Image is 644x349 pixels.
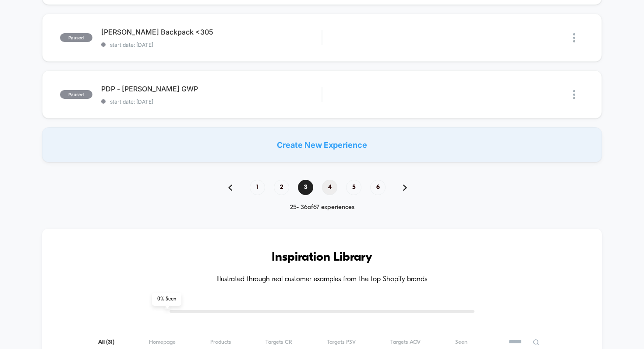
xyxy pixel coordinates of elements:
[274,180,289,195] span: 2
[228,185,232,191] img: pagination back
[68,251,576,265] h3: Inspiration Library
[298,180,313,195] span: 3
[101,84,322,93] span: PDP - [PERSON_NAME] GWP
[152,293,181,306] span: 0 % Seen
[219,204,425,211] div: 25 - 36 of 67 experiences
[346,180,361,195] span: 5
[149,339,176,346] span: Homepage
[60,90,92,99] span: paused
[573,90,575,99] img: close
[390,339,421,346] span: Targets AOV
[455,339,467,346] span: Seen
[322,180,337,195] span: 4
[573,33,575,42] img: close
[68,276,576,284] h4: Illustrated through real customer examples from the top Shopify brands
[60,33,92,42] span: paused
[42,127,602,162] div: Create New Experience
[327,339,356,346] span: Targets PSV
[101,98,322,105] span: start date: [DATE]
[106,339,114,345] span: ( 31 )
[250,180,265,195] span: 1
[210,339,231,346] span: Products
[101,28,322,36] span: [PERSON_NAME] Backpack <305
[265,339,292,346] span: Targets CR
[98,339,114,346] span: All
[370,180,386,195] span: 6
[403,185,407,191] img: pagination forward
[101,42,322,48] span: start date: [DATE]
